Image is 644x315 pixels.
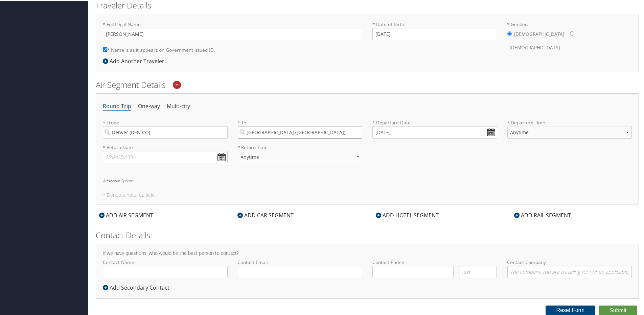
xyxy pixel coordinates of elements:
li: One-way [138,100,160,112]
button: Reset Form [546,305,596,314]
input: * Name is as it appears on Government issued ID. [103,47,107,51]
h4: If we have questions, who would be the best person to contact? [103,250,632,255]
label: * From: [103,119,228,138]
div: ADD HOTEL SEGMENT [372,211,442,219]
input: Contact Email: [238,265,363,277]
div: ADD CAR SEGMENT [234,211,297,219]
input: Contact Company [507,265,632,277]
label: Contact Company [507,258,632,277]
input: City or Airport Code [103,125,228,138]
button: Submit [599,305,637,315]
label: [DEMOGRAPHIC_DATA] [514,27,565,40]
div: Add Secondary Contact [103,283,173,291]
h2: Air Segment Details [96,78,639,90]
label: Contact Phone [372,258,497,265]
label: * Date of Birth: [372,20,497,40]
li: Round Trip [103,100,131,112]
label: * Return Time [238,143,363,150]
div: ADD RAIL SEGMENT [511,211,574,219]
label: Contact Email: [238,258,363,277]
div: Add Another Traveler [103,56,168,65]
label: Contact Name: [103,258,228,277]
label: [DEMOGRAPHIC_DATA] [510,41,560,53]
label: * Departure Time [507,119,632,143]
input: City or Airport Code [238,125,363,138]
h5: * Denotes required field [103,192,632,197]
input: * Gender:[DEMOGRAPHIC_DATA][DEMOGRAPHIC_DATA] [507,31,512,35]
input: MM/DD/YYYY [372,125,497,138]
label: * Name is as it appears on Government issued ID. [103,43,215,55]
input: .ext [459,265,497,277]
select: * Departure Time [507,125,632,138]
label: * Return Date [103,143,228,150]
label: * Departure Date [372,119,497,125]
input: * Full Legal Name [103,27,362,40]
input: Contact Name: [103,265,228,277]
label: * Full Legal Name [103,20,362,40]
label: * To: [238,119,363,138]
h6: Additional Options: [103,178,632,182]
h2: Contact Details: [96,229,639,240]
input: MM/DD/YYYY [103,150,228,163]
input: * Gender:[DEMOGRAPHIC_DATA][DEMOGRAPHIC_DATA] [570,31,574,35]
label: * Gender: [507,20,632,54]
li: Multi-city [167,100,190,112]
input: * Date of Birth: [372,27,497,40]
div: ADD AIR SEGMENT [96,211,157,219]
